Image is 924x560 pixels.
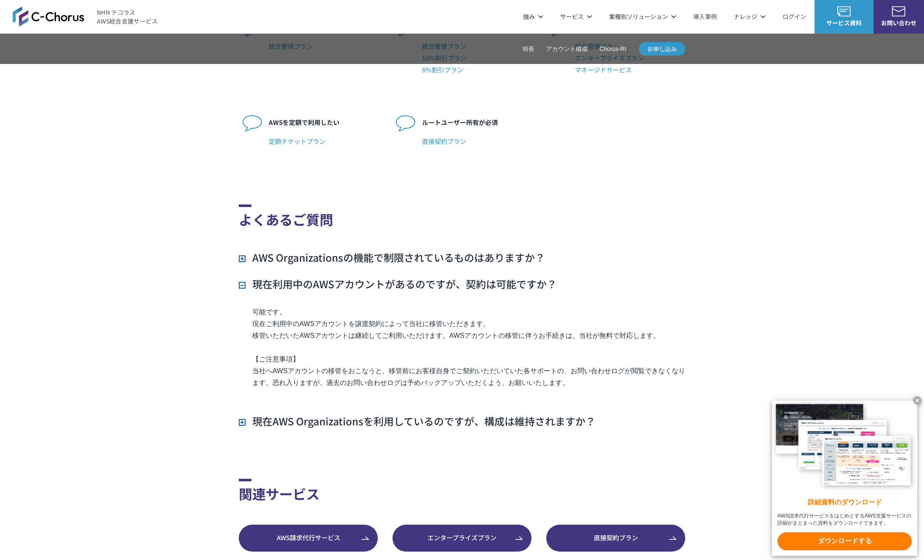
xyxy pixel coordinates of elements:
[575,64,685,76] span: マネージドサービス
[269,135,379,147] span: 定額チケットプラン
[523,12,543,21] p: 強み
[393,533,531,543] span: エンタープライズプラン
[269,116,379,129] p: AWSを定額で利用したい
[560,12,592,21] p: サービス
[422,116,532,129] p: ルートユーザー所有が必須
[422,64,532,76] span: 8％割引プラン
[239,533,378,543] span: AWS請求代行サービス
[97,8,158,26] span: NHN テコラス AWS総合支援サービス
[734,12,766,21] p: ナレッジ
[546,533,685,543] span: 直接契約プラン
[837,6,851,16] img: AWS総合支援サービス C-Chorus サービス資料
[777,512,912,527] x-t: AWS請求代行サービスをはじめとするAWS支援サービスの詳細がまとまった資料をダウンロードできます。
[892,6,905,16] img: お問い合わせ
[575,40,685,52] span: 統合管理プラン
[546,525,685,552] a: 直接契約プラン
[599,45,626,53] a: Chorus-RI
[13,6,158,27] a: AWS総合支援サービス C-ChorusNHN テコラスAWS総合支援サービス
[772,401,917,556] a: 詳細資料のダウンロード AWS請求代行サービスをはじめとするAWS支援サービスの詳細がまとまった資料をダウンロードできます。 ダウンロードする
[239,525,378,552] a: AWS請求代行サービス
[777,498,912,507] x-t: 詳細資料のダウンロード
[239,204,685,229] h2: よくあるご質問
[609,12,676,21] p: 業種別ソリューション
[575,52,685,64] span: エンタープライズプラン
[13,6,84,27] img: AWS総合支援サービス C-Chorus
[252,306,685,389] p: 可能です。 現在ご利用中のAWSアカウントを譲渡契約によって当社に移管いただきます。 移管いただいたAWSアカウントは継続してご利用いただけます。AWSアカウントの移管に伴うお手続きは、当社が無...
[777,532,912,550] x-t: ダウンロードする
[546,45,588,53] a: アカウント構成
[239,250,545,265] h3: AWS Organizationsの機能で制限されているものはありますか？
[639,42,685,56] a: お申し込み
[873,19,924,27] span: お問い合わせ
[239,414,596,428] h3: 現在AWS Organizationsを利用しているのですが、構成は維持されますか？
[815,19,873,27] span: サービス資料
[393,525,531,552] a: エンタープライズプラン
[422,40,532,52] span: 統合管理プラン
[422,52,532,64] span: 10％割引プラン
[269,40,379,52] span: 統合管理プラン
[422,135,532,147] span: 直接契約プラン
[782,12,806,21] a: ログイン
[693,12,717,21] a: 導入事例
[239,479,685,504] h2: 関連サービス
[639,45,685,53] span: お申し込み
[239,277,557,291] h3: 現在利用中のAWSアカウントがあるのですが、契約は可能ですか？
[523,45,534,53] a: 特長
